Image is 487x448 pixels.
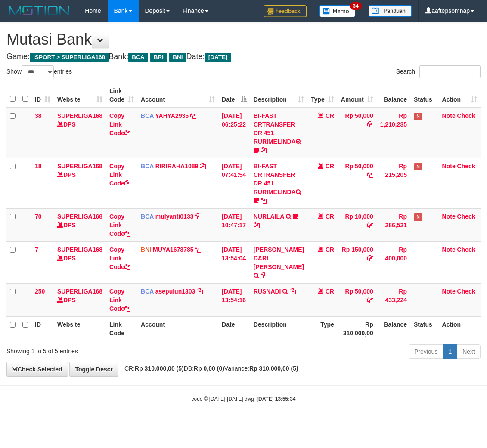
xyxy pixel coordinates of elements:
[57,288,102,295] a: SUPERLIGA168
[338,241,377,283] td: Rp 150,000
[377,316,410,341] th: Balance
[69,362,118,377] a: Toggle Descr
[57,163,102,170] a: SUPERLIGA168
[35,213,42,220] span: 70
[443,344,457,359] a: 1
[414,113,422,120] span: Has Note
[414,213,422,221] span: Has Note
[338,83,377,108] th: Amount: activate to sort column ascending
[6,362,68,377] a: Check Selected
[6,4,72,17] img: MOTION_logo.png
[6,343,196,355] div: Showing 1 to 5 of 5 entries
[307,316,338,341] th: Type
[54,108,106,158] td: DPS
[218,241,250,283] td: [DATE] 13:54:04
[141,163,154,170] span: BCA
[457,163,475,170] a: Check
[457,288,475,295] a: Check
[439,83,481,108] th: Action: activate to sort column ascending
[137,316,218,341] th: Account
[57,246,102,253] a: SUPERLIGA168
[54,208,106,241] td: DPS
[264,5,307,17] img: Feedback.jpg
[54,83,106,108] th: Website: activate to sort column ascending
[54,283,106,316] td: DPS
[326,246,334,253] span: CR
[6,31,481,48] h1: Mutasi Bank
[338,208,377,241] td: Rp 10,000
[218,208,250,241] td: [DATE] 10:47:17
[326,288,334,295] span: CR
[377,83,410,108] th: Balance
[250,158,307,208] td: BI-FAST CRTRANSFER DR 451 RURIMELINDA
[169,53,186,62] span: BNI
[35,163,42,170] span: 18
[261,197,267,204] a: Copy BI-FAST CRTRANSFER DR 451 RURIMELINDA to clipboard
[367,121,373,128] a: Copy Rp 50,000 to clipboard
[155,288,195,295] a: asepulun1303
[457,246,475,253] a: Check
[338,158,377,208] td: Rp 50,000
[249,365,298,372] strong: Rp 310.000,00 (5)
[31,316,54,341] th: ID
[377,283,410,316] td: Rp 433,224
[22,65,54,78] select: Showentries
[254,288,281,295] a: RUSNADI
[319,5,356,17] img: Button%20Memo.svg
[141,246,151,253] span: BNI
[31,83,54,108] th: ID: activate to sort column ascending
[218,316,250,341] th: Date
[200,163,206,170] a: Copy RIRIRAHA1089 to clipboard
[194,365,224,372] strong: Rp 0,00 (0)
[141,288,154,295] span: BCA
[377,208,410,241] td: Rp 286,521
[218,83,250,108] th: Date: activate to sort column descending
[54,158,106,208] td: DPS
[153,246,193,253] a: MUYA1673785
[442,112,456,119] a: Note
[150,53,167,62] span: BRI
[442,288,456,295] a: Note
[367,171,373,178] a: Copy Rp 50,000 to clipboard
[250,83,307,108] th: Description: activate to sort column ascending
[109,288,130,312] a: Copy Link Code
[218,283,250,316] td: [DATE] 13:54:16
[6,53,481,61] h4: Game: Bank: Date:
[141,213,154,220] span: BCA
[192,396,296,402] small: code © [DATE]-[DATE] dwg |
[254,213,284,220] a: NURLAILA
[120,365,298,372] span: CR: DB: Variance:
[261,272,267,279] a: Copy PENI SUSANTI DARI WAHYUDI NASUTION to clipboard
[205,53,231,62] span: [DATE]
[30,53,109,62] span: ISPORT > SUPERLIGA168
[109,246,130,270] a: Copy Link Code
[109,163,130,187] a: Copy Link Code
[135,365,184,372] strong: Rp 310.000,00 (5)
[106,316,137,341] th: Link Code
[326,163,334,170] span: CR
[338,316,377,341] th: Rp 310.000,00
[54,241,106,283] td: DPS
[439,316,481,341] th: Action
[410,316,439,341] th: Status
[195,213,201,220] a: Copy mulyanti0133 to clipboard
[155,112,189,119] a: YAHYA2935
[254,222,260,229] a: Copy NURLAILA to clipboard
[141,112,154,119] span: BCA
[35,288,45,295] span: 250
[155,213,194,220] a: mulyanti0133
[35,246,38,253] span: 7
[442,213,456,220] a: Note
[396,65,481,78] label: Search:
[350,2,361,10] span: 34
[377,158,410,208] td: Rp 215,205
[197,288,203,295] a: Copy asepulun1303 to clipboard
[35,112,42,119] span: 38
[250,316,307,341] th: Description
[442,246,456,253] a: Note
[254,246,304,270] a: [PERSON_NAME] DARI [PERSON_NAME]
[410,83,439,108] th: Status
[250,108,307,158] td: BI-FAST CRTRANSFER DR 451 RURIMELINDA
[137,83,218,108] th: Account: activate to sort column ascending
[290,288,296,295] a: Copy RUSNADI to clipboard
